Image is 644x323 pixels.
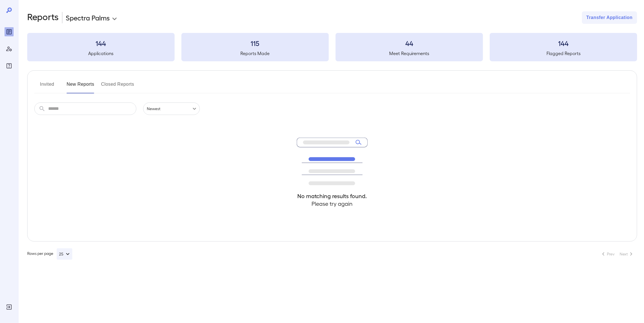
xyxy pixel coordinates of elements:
h5: Meet Requirements [336,50,483,57]
h2: Reports [27,11,59,24]
h4: Please try again [297,200,368,207]
h4: No matching results found. [297,192,368,200]
nav: pagination navigation [598,249,637,259]
div: Reports [5,27,14,36]
p: Spectra Palms [66,13,110,22]
h5: Flagged Reports [490,50,637,57]
h5: Applications [27,50,175,57]
h5: Reports Made [181,50,329,57]
h3: 144 [490,39,637,48]
div: Log Out [5,303,14,312]
div: Newest [143,102,200,115]
button: New Reports [67,80,94,93]
h3: 115 [181,39,329,48]
div: Rows per page [27,248,72,260]
button: 25 [57,248,72,260]
h3: 144 [27,39,175,48]
button: Closed Reports [101,80,134,93]
h3: 44 [336,39,483,48]
button: Invited [34,80,60,93]
div: Manage Users [5,44,14,53]
button: Transfer Application [582,11,637,24]
summary: 144Applications115Reports Made44Meet Requirements144Flagged Reports [27,33,637,61]
div: FAQ [5,61,14,70]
